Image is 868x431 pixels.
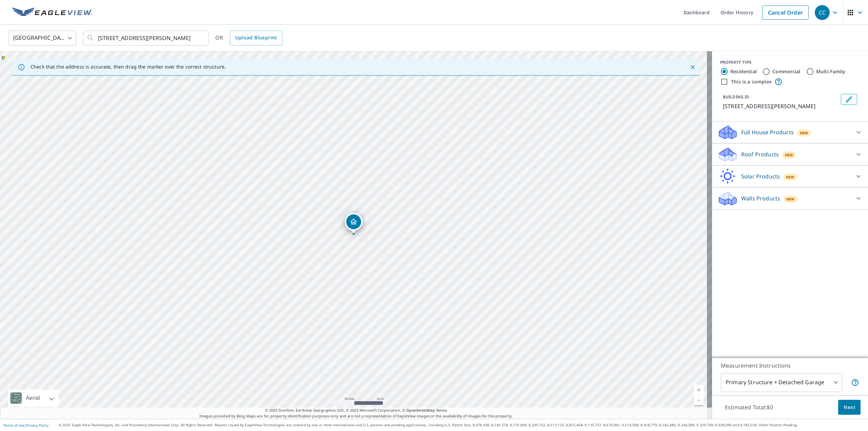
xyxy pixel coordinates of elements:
div: CC [815,5,830,20]
a: Terms [436,408,447,413]
p: [STREET_ADDRESS][PERSON_NAME] [723,102,838,110]
div: Roof ProductsNew [717,146,863,162]
label: Residential [730,68,757,75]
p: Estimated Total: $0 [719,400,778,415]
span: Your report will include the primary structure and a detached garage if one exists. [851,378,859,387]
a: Privacy Policy [26,423,48,428]
img: EV Logo [12,7,92,18]
p: Walls Products [741,194,780,202]
div: OR [215,31,282,45]
span: © 2025 TomTom, Earthstar Geographics SIO, © 2025 Microsoft Corporation, © [265,408,447,413]
p: © 2025 Eagle View Technologies, Inc. and Pictometry International Corp. All Rights Reserved. Repo... [59,423,865,428]
a: Terms of Use [3,423,24,428]
button: Edit building 1 [841,94,857,105]
div: Dropped pin, building 1, Residential property, 63 W Fletchall St Poseyville, IN 47633 [345,213,362,234]
p: Full House Products [741,128,794,136]
a: Current Level 19, Zoom Out [694,395,704,405]
div: [GEOGRAPHIC_DATA] [8,28,76,47]
label: Commercial [772,68,801,75]
button: Close [688,63,697,72]
span: Next [844,403,855,412]
p: Measurement Instructions [721,361,859,370]
div: Aerial [8,390,59,407]
span: Upload Blueprint [235,34,277,42]
p: Solar Products [741,172,780,180]
div: Primary Structure + Detached Garage [721,373,842,392]
label: This is a complex [731,78,772,85]
div: PROPERTY TYPE [720,59,860,65]
button: Next [838,400,861,415]
span: New [785,152,793,158]
div: Aerial [24,390,42,407]
a: OpenStreetMap [406,408,435,413]
div: Solar ProductsNew [717,168,863,184]
span: New [800,130,808,136]
p: | [3,423,48,427]
a: Current Level 19, Zoom In [694,385,704,395]
input: Search by address or latitude-longitude [98,28,195,47]
p: Check that the address is accurate, then drag the marker over the correct structure. [31,64,226,70]
a: Cancel Order [762,5,809,20]
p: BUILDING ID [723,94,749,100]
span: New [786,196,795,202]
label: Multi-Family [816,68,846,75]
a: Upload Blueprint [230,31,282,45]
div: Full House ProductsNew [717,124,863,140]
span: New [786,174,794,180]
div: Walls ProductsNew [717,190,863,207]
p: Roof Products [741,150,779,158]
